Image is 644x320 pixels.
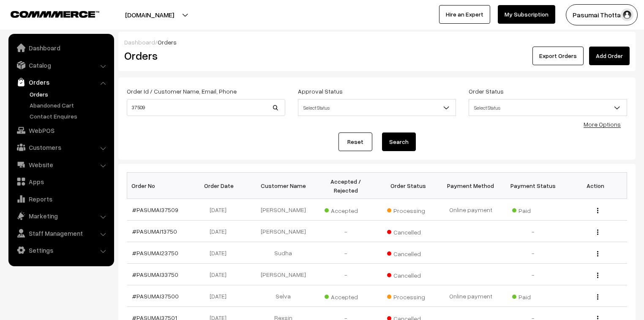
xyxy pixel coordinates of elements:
span: Paid [512,290,554,301]
span: Accepted [325,290,367,301]
a: Contact Enquires [27,112,111,121]
img: Menu [597,251,598,257]
th: Customer Name [252,173,314,199]
input: Order Id / Customer Name / Customer Email / Customer Phone [127,99,285,116]
th: Order No [127,173,190,199]
span: Processing [387,290,429,301]
span: Accepted [325,204,367,215]
td: - [502,242,565,264]
th: Payment Method [439,173,502,199]
span: Select Status [298,100,456,115]
a: #PASUMAI33750 [132,271,178,278]
td: - [314,242,377,264]
a: Dashboard [11,40,111,55]
a: Hire an Expert [439,5,490,24]
span: Cancelled [387,226,429,237]
span: Select Status [469,100,627,115]
td: [DATE] [189,264,252,285]
td: - [314,221,377,242]
th: Action [565,173,627,199]
span: Select Status [469,99,627,116]
button: [DOMAIN_NAME] [96,4,204,25]
a: Settings [11,243,111,258]
td: Online payment [439,285,502,307]
td: [DATE] [189,285,252,307]
h2: Orders [124,49,284,62]
th: Order Status [377,173,439,199]
td: Sudha [252,242,314,264]
a: Apps [11,174,111,189]
a: My Subscription [498,5,555,24]
td: - [502,221,565,242]
a: Website [11,157,111,172]
td: - [314,264,377,285]
button: Pasumai Thotta… [566,4,638,25]
img: Menu [597,229,598,235]
span: Paid [512,204,554,215]
a: #PASUMAI37500 [132,292,179,300]
label: Order Status [469,87,504,96]
a: Catalog [11,58,111,73]
a: Reports [11,191,111,207]
a: Dashboard [124,39,155,46]
div: / [124,38,630,47]
a: #PASUMAI13750 [132,228,177,235]
span: Cancelled [387,247,429,258]
td: [DATE] [189,242,252,264]
a: Reset [338,132,372,151]
span: Orders [158,39,177,46]
a: Orders [27,90,111,99]
td: Selva [252,285,314,307]
td: [DATE] [189,221,252,242]
a: WebPOS [11,123,111,138]
a: Marketing [11,208,111,223]
td: Online payment [439,199,502,221]
img: Menu [597,273,598,278]
span: Cancelled [387,269,429,280]
img: Menu [597,294,598,300]
a: #PASUMAI23750 [132,249,178,257]
td: - [502,264,565,285]
label: Approval Status [298,87,343,96]
span: Processing [387,204,429,215]
a: Orders [11,74,111,90]
a: Abandoned Cart [27,101,111,110]
td: [PERSON_NAME] [252,264,314,285]
img: Menu [597,208,598,213]
a: Add Order [589,47,630,65]
a: COMMMERCE [11,8,85,19]
img: COMMMERCE [11,11,99,17]
a: More Options [584,121,621,128]
td: [PERSON_NAME] [252,221,314,242]
span: Select Status [298,99,456,116]
th: Accepted / Rejected [314,173,377,199]
td: [PERSON_NAME] [252,199,314,221]
button: Search [382,132,416,151]
button: Export Orders [532,47,584,65]
a: #PASUMAI37509 [132,206,178,213]
a: Customers [11,140,111,155]
th: Order Date [189,173,252,199]
img: user [621,8,633,21]
a: Staff Management [11,226,111,241]
th: Payment Status [502,173,565,199]
td: [DATE] [189,199,252,221]
label: Order Id / Customer Name, Email, Phone [127,87,237,96]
